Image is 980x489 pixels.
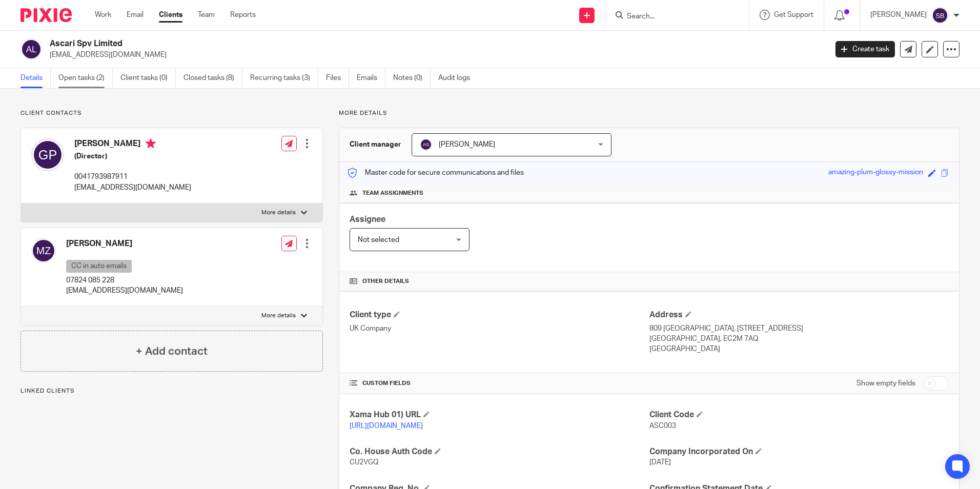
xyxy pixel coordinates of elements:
[649,323,949,334] p: 809 [GEOGRAPHIC_DATA], [STREET_ADDRESS]
[774,11,813,18] span: Get Support
[362,189,423,197] span: Team assignments
[66,286,183,296] p: [EMAIL_ADDRESS][DOMAIN_NAME]
[870,10,927,20] p: [PERSON_NAME]
[21,68,51,88] a: Details
[362,277,409,286] span: Other details
[50,38,666,49] h2: Ascari Spv Limited
[21,8,72,22] img: Pixie
[74,138,191,151] h4: [PERSON_NAME]
[120,68,176,88] a: Client tasks (0)
[350,215,385,223] span: Assignee
[21,38,42,60] img: svg%3E
[146,138,156,149] i: Primary
[350,139,401,150] h3: Client manager
[856,378,915,389] label: Show empty fields
[66,275,183,286] p: 07824 085 228
[350,422,423,430] a: [URL][DOMAIN_NAME]
[439,141,495,148] span: [PERSON_NAME]
[649,344,949,354] p: [GEOGRAPHIC_DATA]
[649,334,949,344] p: [GEOGRAPHIC_DATA], EC2M 7AQ
[136,343,208,359] h4: + Add contact
[198,10,215,20] a: Team
[350,310,649,320] h4: Client type
[649,310,949,320] h4: Address
[420,138,432,151] img: svg%3E
[350,459,379,466] span: CU2VGQ
[66,238,183,249] h4: [PERSON_NAME]
[31,238,56,263] img: svg%3E
[350,379,649,388] h4: CUSTOM FIELDS
[835,41,895,57] a: Create task
[358,236,399,243] span: Not selected
[350,446,649,457] h4: Co. House Auth Code
[438,68,478,88] a: Audit logs
[350,323,649,334] p: UK Company
[95,10,111,20] a: Work
[74,172,191,182] p: 0041793987911
[626,12,718,22] input: Search
[58,68,113,88] a: Open tasks (2)
[261,312,296,320] p: More details
[127,10,144,20] a: Email
[347,168,524,178] p: Master code for secure communications and files
[230,10,256,20] a: Reports
[74,182,191,193] p: [EMAIL_ADDRESS][DOMAIN_NAME]
[21,109,323,117] p: Client contacts
[21,387,323,395] p: Linked clients
[350,410,649,420] h4: Xama Hub 01) URL
[183,68,242,88] a: Closed tasks (8)
[649,459,671,466] span: [DATE]
[393,68,431,88] a: Notes (0)
[339,109,959,117] p: More details
[66,260,132,273] p: CC in auto emails
[326,68,349,88] a: Files
[74,151,191,161] h5: (Director)
[357,68,385,88] a: Emails
[159,10,182,20] a: Clients
[932,7,948,24] img: svg%3E
[649,410,949,420] h4: Client Code
[649,446,949,457] h4: Company Incorporated On
[261,209,296,217] p: More details
[250,68,318,88] a: Recurring tasks (3)
[828,167,923,179] div: amazing-plum-glossy-mission
[31,138,64,171] img: svg%3E
[50,50,820,60] p: [EMAIL_ADDRESS][DOMAIN_NAME]
[649,422,676,430] span: ASC003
